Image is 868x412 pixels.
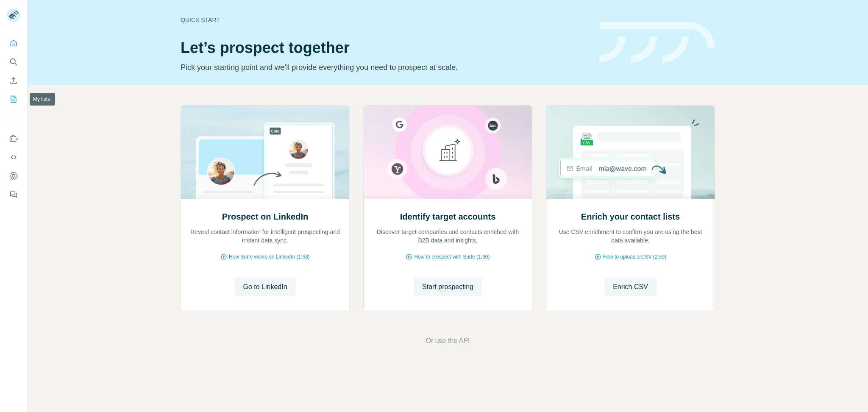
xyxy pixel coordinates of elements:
[604,278,657,296] button: Enrich CSV
[229,253,310,261] span: How Surfe works on LinkedIn (1:58)
[7,92,20,107] button: My lists
[234,278,295,296] button: Go to LinkedIn
[181,61,589,73] p: Pick your starting point and we’ll provide everything you need to prospect at scale.
[581,211,680,223] h2: Enrich your contact lists
[181,16,589,24] div: Quick start
[363,106,532,199] img: Identify target accounts
[372,228,523,245] p: Discover target companies and contacts enriched with B2B data and insights.
[599,22,715,63] img: banner
[7,150,20,165] button: Use Surfe API
[422,282,473,292] span: Start prospecting
[7,36,20,51] button: Quick start
[7,187,20,202] button: Feedback
[222,211,308,223] h2: Prospect on LinkedIn
[555,228,706,245] p: Use CSV enrichment to confirm you are using the best data available.
[613,282,648,292] span: Enrich CSV
[414,253,490,261] span: How to prospect with Surfe (1:30)
[426,336,470,346] button: Or use the API
[546,106,715,199] img: Enrich your contact lists
[189,228,341,245] p: Reveal contact information for intelligent prospecting and instant data sync.
[7,131,20,146] button: Use Surfe on LinkedIn
[243,282,287,292] span: Go to LinkedIn
[7,168,20,184] button: Dashboard
[400,211,496,223] h2: Identify target accounts
[603,253,666,261] span: How to upload a CSV (2:59)
[181,106,350,199] img: Prospect on LinkedIn
[7,54,20,70] button: Search
[181,39,589,56] h1: Let’s prospect together
[7,73,20,88] button: Enrich CSV
[414,278,482,296] button: Start prospecting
